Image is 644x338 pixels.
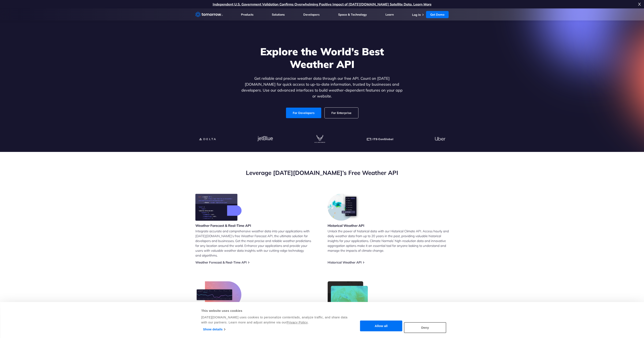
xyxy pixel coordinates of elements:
[195,229,317,258] p: Integrate accurate and comprehensive weather data into your applications with [DATE][DOMAIN_NAME]...
[338,13,367,16] a: Space & Technology
[241,13,253,16] a: Products
[328,260,362,264] a: Historical Weather API
[195,169,449,177] h2: Leverage [DATE][DOMAIN_NAME]’s Free Weather API
[328,229,449,253] p: Unlock the power of historical data with our Historical Climate API. Access hourly and daily weat...
[201,315,348,325] div: [DATE][DOMAIN_NAME] uses cookies to personalize content/ads, analyze traffic, and share data with...
[195,11,223,18] a: Home link
[328,223,364,228] h3: Historical Weather API
[404,322,446,333] button: Deny
[195,260,247,264] a: Weather Forecast & Real-Time API
[412,13,421,17] a: Log In
[286,108,321,118] a: For Developers
[203,326,225,333] a: Show details
[360,321,402,331] button: Allow all
[213,2,432,6] a: Independent U.S. Government Validation Confirms Overwhelming Positive Impact of [DATE][DOMAIN_NAM...
[195,223,251,228] h3: Weather Forecast & Real-Time API
[241,76,404,99] p: Get reliable and precise weather data through our free API. Count on [DATE][DOMAIN_NAME] for quic...
[325,108,358,118] a: For Enterprise
[201,308,348,313] div: This website uses cookies
[385,13,394,16] a: Learn
[426,11,449,18] a: Get Demo
[241,45,404,70] h1: Explore the World’s Best Weather API
[303,13,320,16] a: Developers
[272,13,285,16] a: Solutions
[287,320,308,324] a: Privacy Policy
